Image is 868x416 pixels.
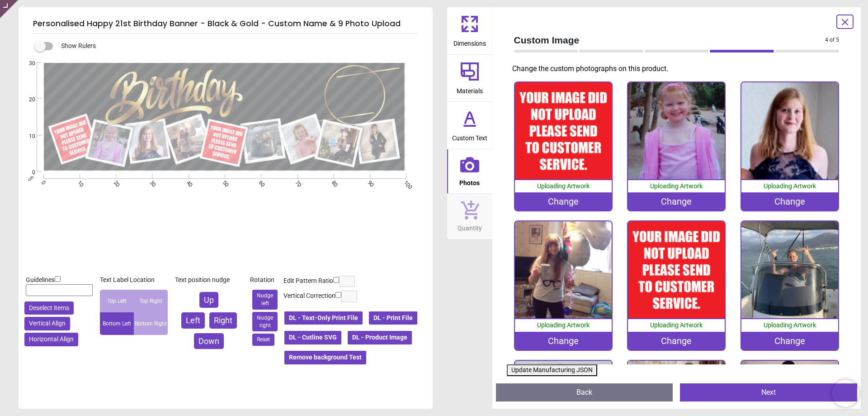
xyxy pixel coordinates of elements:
p: Change the custom photographs on this product. [512,64,847,74]
span: 90 [366,179,372,185]
span: Quantity [458,220,482,233]
span: Custom Image [514,33,826,47]
span: 4 of 5 [825,36,839,44]
div: Show Rulers [40,41,433,52]
span: Materials [457,82,483,96]
span: Uploading Artwork [650,321,703,329]
span: cm [26,174,34,182]
span: 10 [18,133,35,140]
button: Custom Text [447,102,492,149]
span: 10 [75,179,81,185]
button: Back [496,383,673,402]
div: Change [628,332,725,350]
span: 20 [18,96,35,104]
button: Dimensions [447,7,492,54]
span: Uploading Artwork [537,182,590,190]
span: Dimensions [453,35,486,48]
span: Uploading Artwork [764,182,816,190]
iframe: Brevo live chat [832,380,859,407]
span: Uploading Artwork [537,321,590,329]
span: 20 [112,179,118,185]
span: Photos [459,174,480,188]
span: 40 [184,179,190,185]
div: Change [515,192,612,210]
button: Update Manufacturing JSON [507,364,597,376]
span: Uploading Artwork [650,182,703,190]
span: 50 [221,179,226,185]
span: 60 [257,179,263,185]
span: Custom Text [452,129,487,143]
button: Next [680,383,857,402]
button: Photos [447,149,492,194]
span: 80 [330,179,335,185]
div: Change [515,332,612,350]
span: 0 [18,169,35,177]
span: 30 [18,60,35,67]
button: Materials [447,55,492,102]
span: Uploading Artwork [764,321,816,329]
span: 70 [293,179,299,185]
span: 0 [39,179,45,185]
div: Change [741,192,838,210]
span: 100 [402,179,408,185]
button: Quantity [447,194,492,239]
div: Change [628,192,725,210]
span: 30 [148,179,154,185]
h5: Personalised Happy 21st Birthday Banner - Black & Gold - Custom Name & 9 Photo Upload [33,14,418,33]
div: Change [741,332,838,350]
